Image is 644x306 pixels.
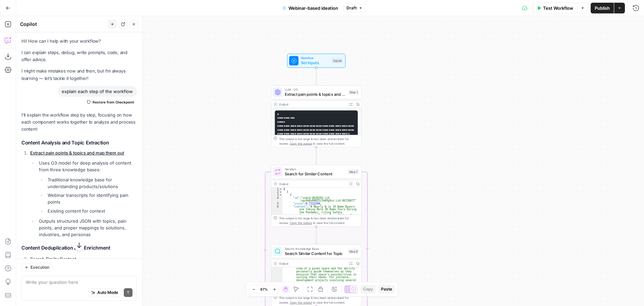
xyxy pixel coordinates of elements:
g: Edge from step_1 to step_7 [315,147,317,164]
span: Set Inputs [301,60,330,65]
li: Uses O3 model for deep analysis of content from three knowledge bases: [37,160,137,214]
button: Restore from Checkpoint [84,98,137,106]
span: Search Similar Content for Topic [285,251,345,256]
div: 2 [271,190,282,193]
div: WorkflowSet InputsInputs [271,54,362,68]
div: This output is too large & has been abbreviated for review. to view the full content. [279,296,359,305]
p: I'll explain the workflow step by step, focusing on how each component works together to analyze ... [21,112,137,133]
div: Step 7 [348,169,359,175]
span: Search for Similar Content [285,171,345,177]
h3: Content Analysis and Topic Extraction [21,140,137,146]
span: Publish [595,5,610,11]
div: Step 8 [348,249,359,254]
span: Toggle code folding, rows 3 through 7 [279,193,282,196]
li: Existing content for context [46,208,137,214]
span: LLM · O3 [285,87,346,92]
span: Paste [381,286,392,292]
div: Output [279,261,345,266]
button: Draft [343,4,366,12]
button: Test Workflow [533,3,577,13]
div: Output [279,181,345,186]
g: Edge from start to step_1 [315,68,317,85]
div: 4 [271,196,282,202]
li: Outputs structured JSON with topics, pain points, and proper mappings to solutions, industries, a... [37,218,137,238]
span: Webinar-based ideation [288,5,338,11]
button: Execution [21,263,52,272]
span: Iteration [285,167,345,172]
div: Copilot [20,21,106,28]
span: Search Knowledge Base [285,247,345,251]
p: Hi! How can I help with your workflow? [21,38,137,45]
button: Paste [378,285,395,294]
span: Draft [346,5,357,11]
span: Copy the output [290,301,312,304]
li: Traditional knowledge base for understanding products/solutions [46,176,137,190]
li: Webinar transcripts for identifying pain points [46,192,137,205]
span: Auto Mode [97,290,118,296]
div: Output [279,102,345,106]
div: This output is too large & has been abbreviated for review. to view the full content. [279,216,359,225]
div: 3 [271,193,282,196]
div: Inputs [332,58,343,63]
span: Toggle code folding, rows 1 through 9 [279,188,282,191]
g: Edge from step_7 to step_8 [315,227,317,244]
div: Step 1 [348,90,359,95]
p: I might make mistakes now and then, but I’m always learning — let’s tackle it together! [21,68,137,82]
span: Workflow [301,56,330,60]
div: IterationSearch for Similar ContentStep 7Output[ [ { "id":"vsdid:4638202:rid :zqvUm8vRH055jYmVXgV... [271,165,362,227]
button: Auto Mode [88,288,121,297]
div: This output is too large & has been abbreviated for review. to view the full content. [279,136,359,146]
div: explain each step of the workflow [58,86,137,97]
span: Execution [31,264,49,270]
div: 1 [271,188,282,191]
h3: Content Deduplication and Enrichment [21,245,137,251]
span: Toggle code folding, rows 2 through 8 [279,190,282,193]
button: Copy [360,285,376,294]
span: 87% [260,287,268,292]
span: Test Workflow [543,5,573,11]
p: I can explain steps, debug, write prompts, code, and offer advice. [21,49,137,63]
span: Copy the output [290,142,312,145]
a: Search Similar Content [30,256,76,262]
span: Restore from Checkpoint [93,99,134,105]
span: Copy the output [290,221,312,225]
a: Extract pain points & topics and map them out [30,150,124,156]
span: Extract pain points & topics and map them out [285,91,346,97]
div: 5 [271,202,282,205]
button: Webinar-based ideation [278,3,342,13]
span: Copy [363,286,373,292]
button: Publish [591,3,614,13]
